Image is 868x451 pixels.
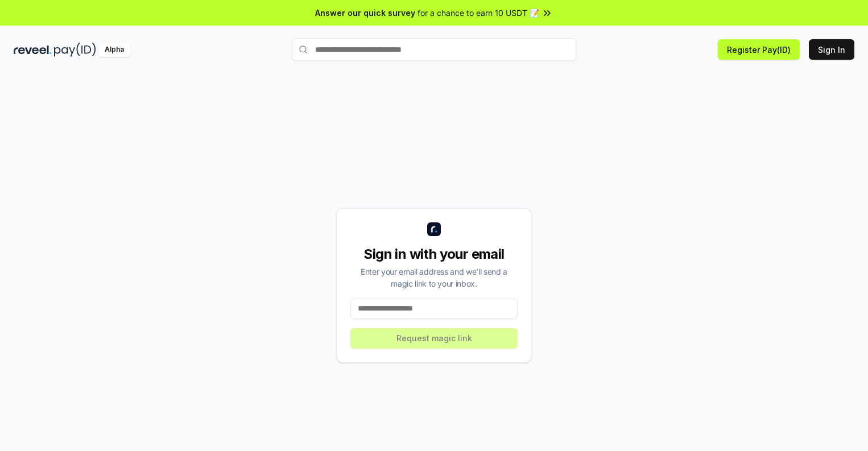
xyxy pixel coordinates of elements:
img: pay_id [54,43,96,57]
button: Register Pay(ID) [718,39,800,60]
button: Sign In [809,39,854,60]
div: Sign in with your email [350,245,518,263]
img: reveel_dark [14,43,52,57]
span: Answer our quick survey [315,7,415,19]
div: Alpha [98,43,130,57]
div: Enter your email address and we’ll send a magic link to your inbox. [350,266,518,289]
img: logo_small [427,222,441,236]
span: for a chance to earn 10 USDT 📝 [418,7,539,19]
